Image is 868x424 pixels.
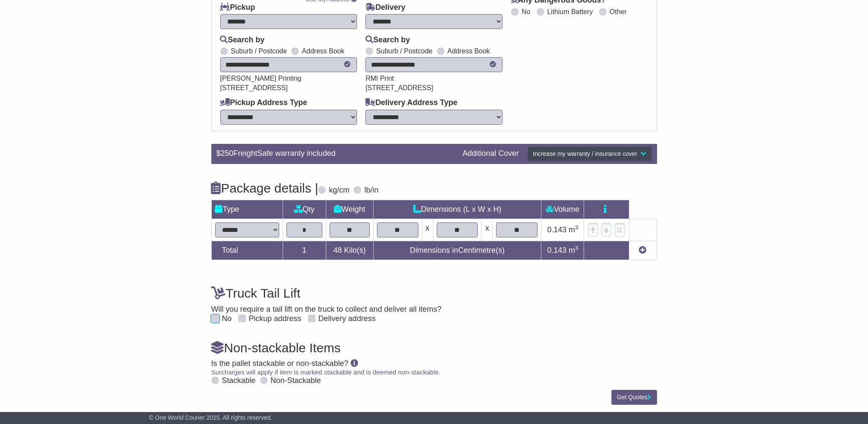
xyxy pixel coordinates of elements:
[220,84,288,91] span: [STREET_ADDRESS]
[569,246,579,254] span: m
[211,359,348,368] span: Is the pallet stackable or non-stackable?
[221,149,234,158] span: 250
[302,47,345,55] label: Address Book
[522,8,530,16] label: No
[575,245,579,251] sup: 3
[333,246,342,254] span: 48
[211,341,657,355] h4: Non-stackable Items
[547,225,567,234] span: 0.143
[211,241,283,260] td: Total
[422,219,433,241] td: x
[569,225,579,234] span: m
[207,282,661,324] div: Will you require a tail lift on the truck to collect and deliver all items?
[365,98,457,108] label: Delivery Address Type
[458,149,523,158] div: Additional Cover
[271,376,321,386] label: Non-Stackable
[365,35,410,45] label: Search by
[211,286,657,300] h4: Truck Tail Lift
[447,47,490,55] label: Address Book
[364,186,378,195] label: lb/in
[482,219,493,241] td: x
[319,314,376,324] label: Delivery address
[220,3,255,12] label: Pickup
[329,186,349,195] label: kg/cm
[533,150,637,157] span: Increase my warranty / insurance cover
[211,368,657,376] div: Surcharges will apply if item is marked stackable and is deemed non-stackable.
[365,3,405,12] label: Delivery
[220,98,307,108] label: Pickup Address Type
[283,241,326,260] td: 1
[541,200,584,219] td: Volume
[610,8,627,16] label: Other
[575,224,579,231] sup: 3
[376,47,433,55] label: Suburb / Postcode
[639,246,647,254] a: Add new item
[149,414,272,421] span: © One World Courier 2025. All rights reserved.
[326,200,373,219] td: Weight
[211,200,283,219] td: Type
[527,146,652,161] button: Increase my warranty / insurance cover
[326,241,373,260] td: Kilo(s)
[373,241,541,260] td: Dimensions in Centimetre(s)
[231,47,287,55] label: Suburb / Postcode
[365,75,394,82] span: RMI Print
[611,390,657,405] button: Get Quotes
[212,149,459,158] div: $ FreightSafe warranty included
[211,181,319,195] h4: Package details |
[220,35,265,45] label: Search by
[222,314,232,324] label: No
[547,8,593,16] label: Lithium Battery
[249,314,301,324] label: Pickup address
[283,200,326,219] td: Qty
[220,75,301,82] span: [PERSON_NAME] Printing
[547,246,567,254] span: 0.143
[222,376,256,386] label: Stackable
[373,200,541,219] td: Dimensions (L x W x H)
[365,84,433,91] span: [STREET_ADDRESS]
